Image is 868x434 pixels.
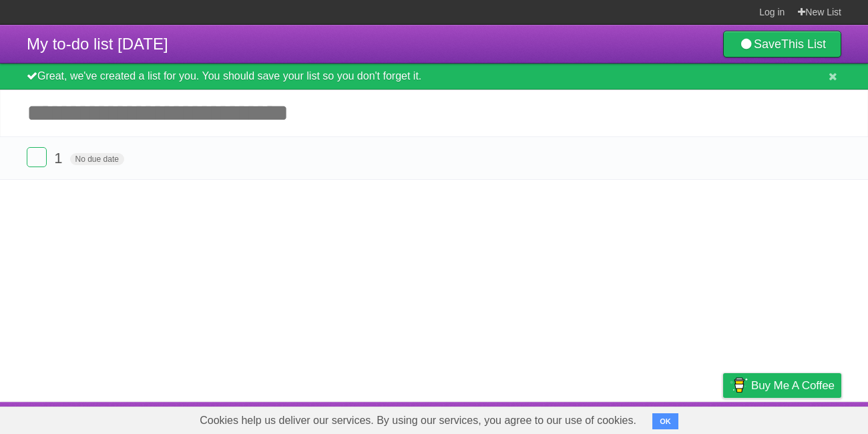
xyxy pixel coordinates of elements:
[781,37,826,51] b: This List
[590,405,644,431] a: Developers
[723,31,841,58] a: SaveThis List
[723,373,841,398] a: Buy me a coffee
[27,147,47,167] label: Done
[186,407,650,434] span: Cookies help us deliver our services. By using our services, you agree to our use of cookies.
[660,405,690,431] a: Terms
[546,405,574,431] a: About
[730,374,748,397] img: Buy me a coffee
[706,405,740,431] a: Privacy
[757,405,841,431] a: Suggest a feature
[27,35,168,53] span: My to-do list [DATE]
[652,413,678,429] button: OK
[70,153,124,165] span: No due date
[751,374,835,397] span: Buy me a coffee
[54,150,65,167] span: 1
